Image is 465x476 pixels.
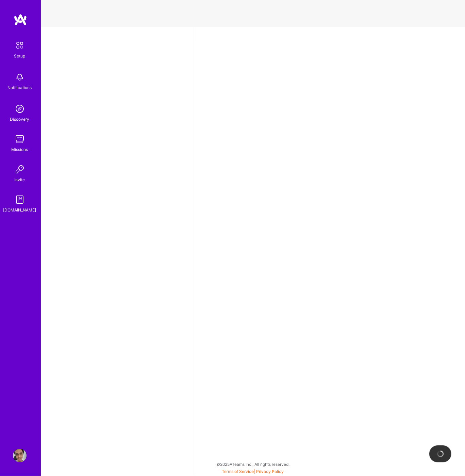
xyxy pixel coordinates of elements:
div: Setup [14,52,26,60]
div: Invite [15,176,25,183]
div: Discovery [10,116,30,123]
div: [DOMAIN_NAME] [3,206,36,214]
div: © 2025 ATeams Inc., All rights reserved. [41,456,465,473]
div: Notifications [8,84,32,91]
a: Privacy Policy [256,469,284,474]
img: teamwork [13,132,27,146]
img: bell [13,70,27,84]
img: logo [14,14,27,26]
img: loading [436,449,445,458]
img: setup [13,38,27,52]
a: Terms of Service [222,469,254,474]
span: | [222,469,284,474]
a: User Avatar [11,449,28,462]
img: User Avatar [13,449,27,462]
img: discovery [13,102,27,116]
img: Invite [13,163,27,176]
img: guide book [13,193,27,206]
div: Missions [12,146,28,153]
